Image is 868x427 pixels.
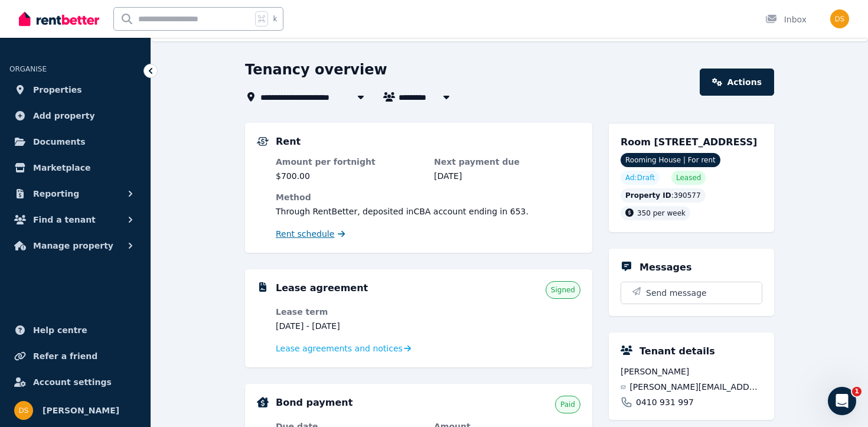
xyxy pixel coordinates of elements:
button: Find a tenant [9,208,141,232]
img: RentBetter [19,10,99,28]
h5: Messages [639,260,691,275]
span: Leased [676,173,701,182]
a: Help centre [9,318,141,342]
h1: Tenancy overview [245,60,387,79]
img: Bond Details [257,397,269,408]
span: Help centre [33,323,87,337]
span: Refer a friend [33,349,97,363]
span: [PERSON_NAME][EMAIL_ADDRESS][PERSON_NAME][DOMAIN_NAME] [629,381,762,393]
span: Signed [551,285,575,295]
span: Marketplace [33,161,90,175]
a: Actions [700,69,774,96]
dd: [DATE] - [DATE] [276,320,422,332]
img: Rental Payments [257,137,269,146]
dt: Method [276,191,580,203]
img: Don Siyambalapitiya [830,9,849,28]
span: Manage property [33,239,113,253]
span: Paid [560,400,575,409]
a: Refer a friend [9,344,141,368]
span: Find a tenant [33,213,96,227]
div: Inbox [765,14,807,25]
span: 0410 931 997 [636,396,694,408]
span: Add property [33,109,95,123]
span: Properties [33,83,82,97]
span: Ad: Draft [625,173,655,182]
span: Lease agreements and notices [276,343,403,354]
a: Account settings [9,370,141,394]
span: 1 [852,387,862,396]
span: Rooming House | For rent [621,153,720,167]
span: [PERSON_NAME] [43,403,119,418]
dt: Amount per fortnight [276,156,422,168]
dt: Lease term [276,306,422,318]
h5: Rent [276,135,301,149]
h5: Lease agreement [276,281,368,295]
h5: Tenant details [639,344,715,358]
button: Send message [621,282,762,304]
span: Through RentBetter , deposited in CBA account ending in 653 . [276,207,528,216]
dd: $700.00 [276,170,422,182]
a: Rent schedule [276,228,345,240]
button: Reporting [9,182,141,206]
a: Documents [9,130,141,154]
span: Documents [33,135,86,149]
iframe: Intercom live chat [828,387,856,415]
a: Add property [9,104,141,128]
span: ORGANISE [9,65,47,73]
a: Marketplace [9,156,141,180]
img: Don Siyambalapitiya [14,401,33,420]
button: Manage property [9,234,141,257]
span: Account settings [33,375,112,389]
dt: Next payment due [434,156,580,168]
span: Send message [646,287,707,299]
a: Lease agreements and notices [276,343,411,354]
span: [PERSON_NAME] [621,366,762,377]
span: k [273,14,277,24]
a: Properties [9,78,141,102]
span: Room [STREET_ADDRESS] [621,136,757,148]
span: 350 per week [637,209,686,217]
h5: Bond payment [276,396,353,410]
span: Rent schedule [276,228,334,240]
span: Reporting [33,187,79,201]
span: Property ID [625,191,671,200]
dd: [DATE] [434,170,580,182]
div: : 390577 [621,188,706,203]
